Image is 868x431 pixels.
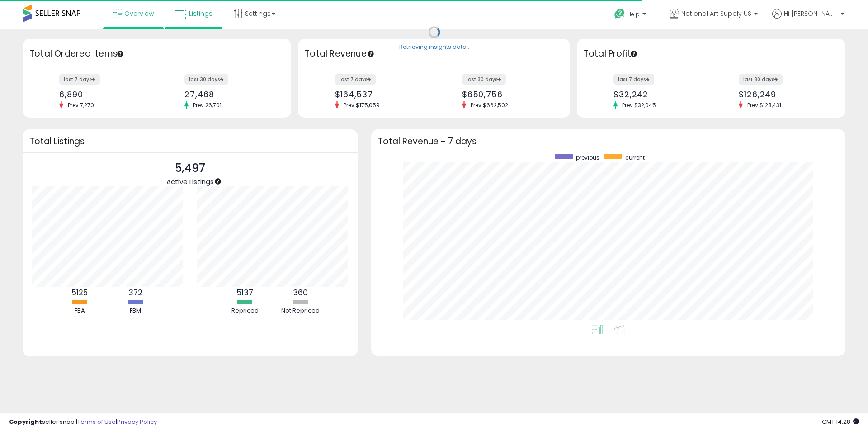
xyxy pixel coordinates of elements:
div: $650,756 [462,90,554,99]
b: 5137 [237,287,253,298]
div: Retrieving insights data.. [399,43,469,52]
label: last 7 days [59,74,100,85]
label: last 30 days [739,74,783,85]
div: $126,249 [739,90,830,99]
span: Active Listings [166,177,214,186]
div: Not Repriced [274,307,328,315]
b: 360 [293,287,308,298]
span: current [625,154,645,161]
h3: Total Revenue [305,47,563,60]
span: Listings [189,9,212,18]
div: FBA [52,307,107,315]
label: last 30 days [462,74,506,85]
span: Overview [124,9,154,18]
span: Prev: 7,270 [63,101,99,109]
i: Get Help [614,8,625,19]
div: $32,242 [613,90,704,99]
label: last 7 days [335,74,376,85]
h3: Total Revenue - 7 days [378,138,839,145]
h3: Total Profit [584,47,839,60]
label: last 30 days [184,74,228,85]
span: Help [627,10,640,18]
a: Hi [PERSON_NAME] [772,9,844,29]
div: 27,468 [184,90,275,99]
span: previous [576,154,599,161]
div: $164,537 [335,90,427,99]
span: Prev: 26,701 [189,101,226,109]
div: Tooltip anchor [214,177,222,185]
a: Help [607,1,655,29]
span: Prev: $128,431 [743,101,786,109]
span: Hi [PERSON_NAME] [784,9,838,18]
span: Prev: $175,059 [339,101,384,109]
b: 372 [128,287,142,298]
div: Tooltip anchor [367,50,375,58]
div: FBM [108,307,162,315]
h3: Total Listings [29,138,351,145]
h3: Total Ordered Items [29,47,284,60]
b: 5125 [72,287,88,298]
div: 6,890 [59,90,150,99]
div: Tooltip anchor [630,50,638,58]
span: National Art Supply US [681,9,751,18]
p: 5,497 [166,160,214,177]
span: Prev: $32,045 [618,101,660,109]
div: Repriced [218,307,272,315]
label: last 7 days [613,74,654,85]
span: Prev: $662,502 [466,101,513,109]
div: Tooltip anchor [116,50,124,58]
